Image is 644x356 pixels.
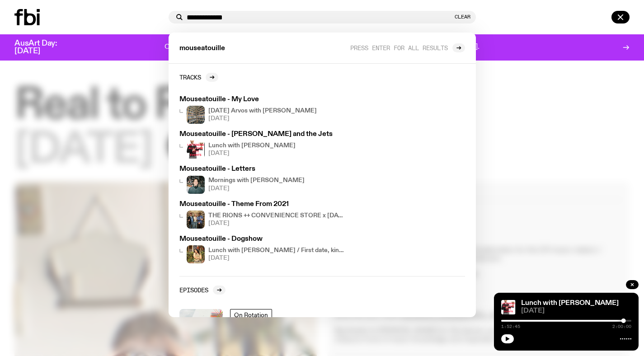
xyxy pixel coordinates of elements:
[350,43,465,52] a: Press enter for all results
[179,74,201,80] h2: Tracks
[187,106,205,124] img: A corner shot of the fbi music library
[179,236,346,243] h3: Mouseatouille - Dogshow
[179,96,346,103] h3: Mouseatouille - My Love
[176,93,349,127] a: Mouseatouille - My LoveA corner shot of the fbi music library[DATE] Arvos with [PERSON_NAME][DATE]
[208,255,346,261] span: [DATE]
[176,232,349,267] a: Mouseatouille - DogshowTanya is standing in front of plants and a brick fence on a sunny day. She...
[176,197,349,232] a: Mouseatouille - Theme From 2021THE RIONS ++ CONVENIENCE STORE x [DATE] Arvos[DATE]
[501,324,520,329] span: 1:52:45
[521,300,619,307] a: Lunch with [PERSON_NAME]
[14,40,72,55] h3: AusArt Day: [DATE]
[176,305,469,356] a: On RotationThe Playlist with [PERSON_NAME] and Raf / Mouseatouille AOTW[DATE]
[179,45,225,52] span: mouseatouille
[208,150,296,156] span: [DATE]
[455,14,470,19] button: Clear
[612,324,631,329] span: 2:00:00
[176,162,349,197] a: Mouseatouille - LettersRadio presenter Ben Hansen sits in front of a wall of photos and an fbi ra...
[208,116,317,122] span: [DATE]
[208,248,346,253] h4: Lunch with [PERSON_NAME] / First date, kinda nervous!!
[208,220,346,226] span: [DATE]
[521,308,631,314] span: [DATE]
[187,245,205,263] img: Tanya is standing in front of plants and a brick fence on a sunny day. She is looking to the left...
[176,127,349,162] a: Mouseatouille - [PERSON_NAME] and the JetsLunch with [PERSON_NAME][DATE]
[179,73,218,82] a: Tracks
[208,108,317,114] h4: [DATE] Arvos with [PERSON_NAME]
[165,43,479,52] p: One day. One community. One frequency worth fighting for. Donate to support [DOMAIN_NAME].
[179,131,346,138] h3: Mouseatouille - [PERSON_NAME] and the Jets
[208,178,305,183] h4: Mornings with [PERSON_NAME]
[179,286,226,295] a: Episodes
[187,176,205,194] img: Radio presenter Ben Hansen sits in front of a wall of photos and an fbi radio sign. Film photo. B...
[208,186,305,192] span: [DATE]
[350,44,448,51] span: Press enter for all results
[208,143,296,149] h4: Lunch with [PERSON_NAME]
[179,166,346,173] h3: Mouseatouille - Letters
[179,286,208,293] h2: Episodes
[208,213,346,219] h4: THE RIONS ++ CONVENIENCE STORE x [DATE] Arvos
[179,201,346,208] h3: Mouseatouille - Theme From 2021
